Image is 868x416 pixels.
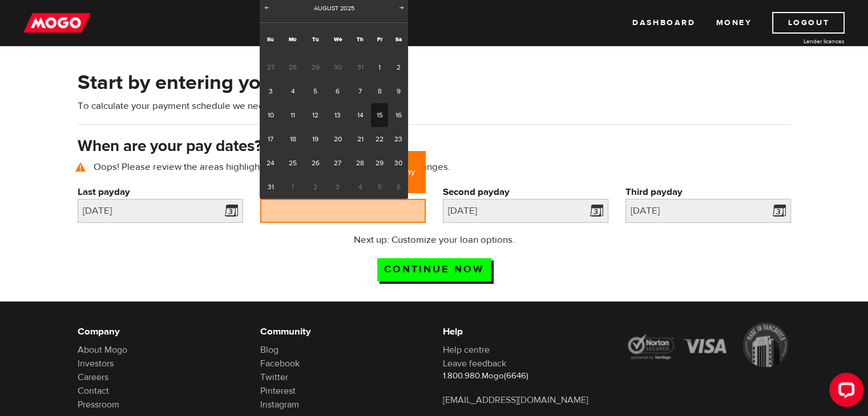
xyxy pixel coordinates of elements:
a: 30 [388,151,408,175]
label: Second payday [443,185,608,199]
a: Leave feedback [443,358,506,369]
span: 1 [281,175,305,199]
a: 11 [281,103,305,127]
span: 4 [349,175,370,199]
a: 2 [388,55,408,79]
a: Instagram [260,399,299,410]
a: 7 [349,79,370,103]
h2: Start by entering your pay dates [78,71,791,95]
a: Pressroom [78,399,119,410]
span: Next [397,3,406,12]
a: 29 [371,151,389,175]
span: Saturday [395,35,401,43]
a: Dashboard [632,12,695,34]
a: Facebook [260,358,300,369]
span: 29 [305,55,326,79]
a: Prev [261,3,272,14]
a: 3 [260,79,281,103]
a: Investors [78,358,114,369]
span: 6 [388,175,408,199]
a: Careers [78,372,108,383]
a: 25 [281,151,305,175]
a: Help centre [443,344,490,356]
span: 2025 [340,4,354,13]
h6: Company [78,325,243,338]
a: About Mogo [78,344,127,356]
a: 10 [260,103,281,127]
a: 8 [371,79,389,103]
h6: Community [260,325,426,338]
iframe: LiveChat chat widget [820,368,868,416]
span: Monday [289,35,297,43]
span: Friday [377,35,382,43]
span: Prev [262,3,271,12]
a: 4 [281,79,305,103]
a: Pinterest [260,385,296,397]
span: 2 [305,175,326,199]
a: 26 [305,151,326,175]
a: 20 [326,127,349,151]
img: legal-icons-92a2ffecb4d32d839781d1b4e4802d7b.png [625,323,791,367]
a: [EMAIL_ADDRESS][DOMAIN_NAME] [443,394,588,406]
a: 5 [305,79,326,103]
span: Tuesday [312,35,318,43]
span: 31 [349,55,370,79]
a: 24 [260,151,281,175]
p: 1.800.980.Mogo(6646) [443,370,608,382]
span: 27 [260,55,281,79]
img: mogo_logo-11ee424be714fa7cbb0f0f49df9e16ec.png [23,12,91,34]
a: 12 [305,103,326,127]
a: Twitter [260,372,288,383]
a: 6 [326,79,349,103]
span: 30 [326,55,349,79]
h3: When are your pay dates? [78,137,791,156]
a: 27 [326,151,349,175]
input: Continue now [377,258,491,282]
label: Third payday [625,185,791,199]
a: 22 [371,127,389,151]
span: Wednesday [334,35,342,43]
a: 13 [326,103,349,127]
p: Oops! Please review the areas highlighted below and make any necessary changes. [78,160,791,174]
a: 21 [349,127,370,151]
a: Blog [260,344,278,356]
a: 15 [371,103,389,127]
span: Sunday [267,35,274,43]
p: Next up: Customize your loan options. [321,233,547,247]
a: 16 [388,103,408,127]
a: Contact [78,385,109,397]
a: 18 [281,127,305,151]
a: 19 [305,127,326,151]
span: 3 [326,175,349,199]
a: Next [396,3,407,14]
a: 28 [349,151,370,175]
a: Logout [772,12,845,34]
a: 23 [388,127,408,151]
a: 31 [260,175,281,199]
span: August [314,4,338,13]
span: 5 [371,175,389,199]
a: 14 [349,103,370,127]
a: Lender licences [759,37,845,46]
a: 1 [371,55,389,79]
span: 28 [281,55,305,79]
h6: Help [443,325,608,338]
a: Money [716,12,752,34]
label: Last payday [78,185,243,199]
a: 17 [260,127,281,151]
a: 9 [388,79,408,103]
span: Thursday [357,35,364,43]
p: To calculate your payment schedule we need to know your pay dates. [78,99,791,113]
